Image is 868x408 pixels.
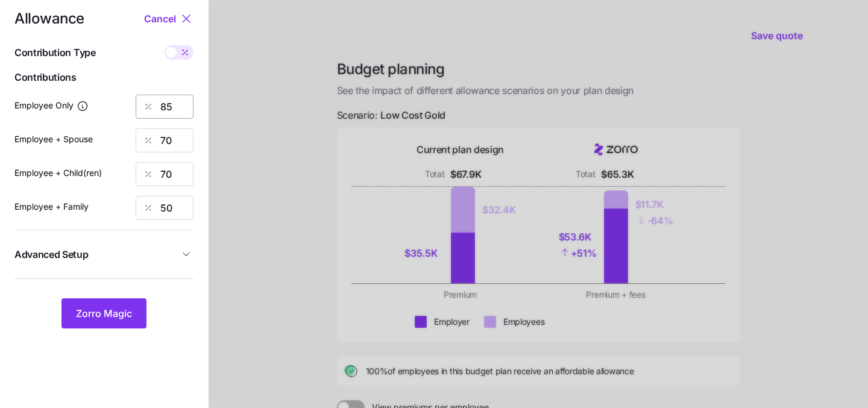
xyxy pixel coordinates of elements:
[61,298,146,328] button: Zorro Magic
[14,99,89,112] label: Employee Only
[144,11,176,26] span: Cancel
[14,70,193,85] span: Contributions
[144,11,179,26] button: Cancel
[14,240,193,269] button: Advanced Setup
[14,247,89,262] span: Advanced Setup
[14,45,96,60] span: Contribution Type
[14,166,102,180] label: Employee + Child(ren)
[76,306,132,321] span: Zorro Magic
[14,200,89,213] label: Employee + Family
[14,11,84,26] span: Allowance
[14,133,93,146] label: Employee + Spouse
